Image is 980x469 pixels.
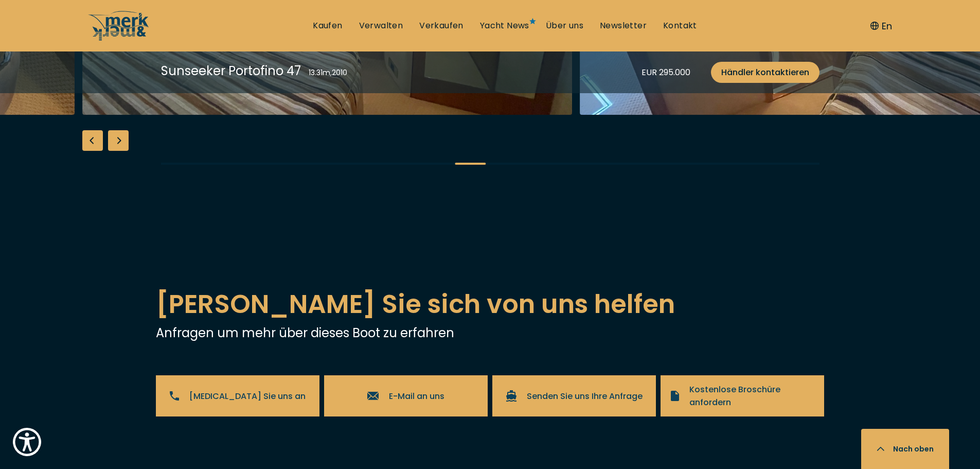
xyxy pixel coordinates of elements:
div: Next slide [108,130,129,151]
span: [MEDICAL_DATA] Sie uns an [189,390,306,403]
div: Previous slide [82,130,103,151]
a: Kaufen [313,20,342,31]
h2: [PERSON_NAME] Sie sich von uns helfen [156,285,825,324]
div: EUR 295.000 [642,66,690,79]
span: Kostenlose Broschüre anfordern [689,383,814,409]
a: Verkaufen [419,20,464,31]
button: Show Accessibility Preferences [10,425,44,459]
button: En [870,19,892,33]
span: E-Mail an uns [389,390,444,403]
div: Sunseeker Portofino 47 [161,62,301,80]
div: 13.31 m , 2010 [309,67,347,78]
a: Yacht News [480,20,529,31]
span: Händler kontaktieren [721,66,809,79]
a: Über uns [546,20,583,31]
a: E-Mail an uns [324,375,488,416]
a: Kontakt [663,20,697,31]
p: Anfragen um mehr über dieses Boot zu erfahren [156,324,825,342]
a: Händler kontaktieren [711,62,819,83]
a: Verwalten [359,20,403,31]
a: Kostenlose Broschüre anfordern [661,375,825,416]
a: [MEDICAL_DATA] Sie uns an [156,375,320,416]
span: Senden Sie uns Ihre Anfrage [527,390,643,403]
button: Nach oben [861,429,949,469]
a: Senden Sie uns Ihre Anfrage [492,375,656,416]
a: Newsletter [600,20,647,31]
